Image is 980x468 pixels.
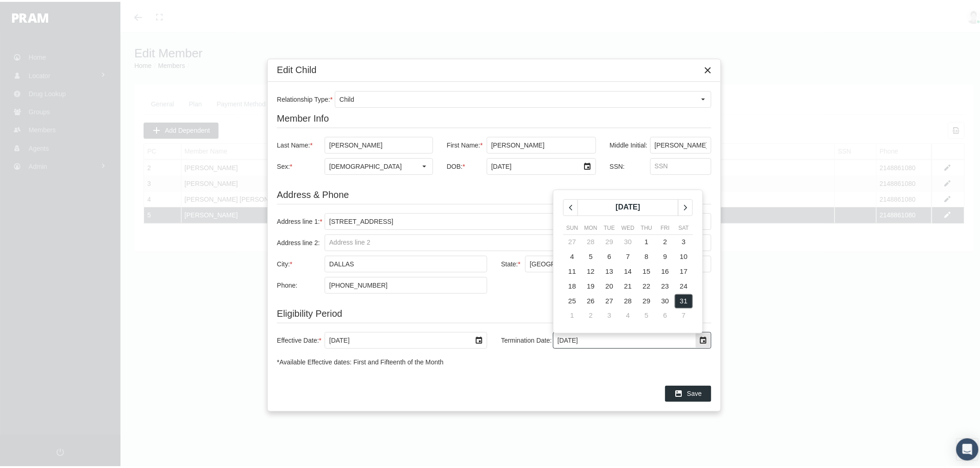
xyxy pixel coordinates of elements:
td: Friday, January 6, 2040 [656,307,674,321]
span: 16 [661,265,669,273]
table: Calendar [563,222,693,322]
td: Sunday, January 1, 2040 [563,307,582,321]
th: Sat [674,222,693,233]
td: Thursday, December 15, 2039 [637,263,656,277]
td: Saturday, January 7, 2040 [674,307,693,321]
span: 21 [624,280,632,288]
span: 30 [624,236,632,244]
td: Thursday, December 1, 2039 [637,233,656,248]
th: Fri [656,222,674,233]
td: Wednesday, January 4, 2040 [619,307,637,321]
td: Monday, December 12, 2039 [582,263,600,277]
div: Edit Child [277,62,317,74]
span: 22 [643,280,651,288]
span: 28 [624,295,632,303]
span: 7 [626,251,630,259]
th: Wed [619,222,637,233]
span: 18 [568,280,576,288]
td: Friday, December 9, 2039 [656,248,674,263]
td: Friday, December 2, 2039 [656,233,674,248]
td: Wednesday, December 28, 2039 [619,292,637,307]
td: Thursday, January 5, 2040 [637,307,656,321]
span: 15 [643,265,651,273]
th: Tue [600,222,619,233]
span: 2 [663,236,667,244]
span: City: [277,259,290,266]
span: 17 [680,265,688,273]
span: First Name: [447,140,480,147]
a: chevronright [678,197,693,214]
span: 3 [682,236,685,244]
td: Tuesday, December 6, 2039 [600,248,619,263]
td: Thursday, December 8, 2039 [637,248,656,263]
span: 4 [626,309,630,317]
div: Select [580,157,596,172]
td: Saturday, December 24, 2039 [674,277,693,292]
td: Sunday, December 4, 2039 [563,248,582,263]
span: 27 [606,295,614,303]
td: Tuesday, December 20, 2039 [600,277,619,292]
td: Friday, December 16, 2039 [656,263,674,277]
td: Friday, December 23, 2039 [656,277,674,292]
span: 29 [643,295,651,303]
span: 1 [570,309,574,317]
span: Member Info [277,111,329,122]
td: Tuesday, November 29, 2039 [600,233,619,248]
td: Monday, December 19, 2039 [582,277,600,292]
span: Effective Date: [277,335,319,342]
th: Sun [563,222,582,233]
span: 1 [645,236,648,244]
span: SSN: [610,161,625,168]
div: Select [471,331,487,346]
td: Saturday, December 3, 2039 [674,233,693,248]
td: Monday, January 2, 2040 [582,307,600,321]
a: chevronleft [563,197,578,214]
span: Save [687,388,702,395]
span: 29 [606,236,614,244]
span: 7 [682,309,685,317]
td: Saturday, December 17, 2039 [674,263,693,277]
span: [DATE] [616,201,640,209]
span: 19 [587,280,595,288]
span: Address line 2: [277,237,320,245]
span: Phone: [277,280,297,287]
td: Wednesday, November 30, 2039 [619,233,637,248]
span: DOB: [447,161,463,168]
span: 28 [587,236,595,244]
td: Tuesday, December 27, 2039 [600,292,619,307]
div: Open Intercom Messenger [956,437,979,459]
span: 5 [589,251,593,259]
td: Sunday, December 18, 2039 [563,277,582,292]
span: 6 [608,251,611,259]
span: 26 [587,295,595,303]
div: Close [699,60,716,77]
span: Relationship Type: [277,94,330,101]
td: Thursday, December 22, 2039 [637,277,656,292]
div: Select [417,157,433,172]
span: Termination Date: [501,335,552,342]
span: Middle Initial: [610,140,648,147]
td: Wednesday, December 7, 2039 [619,248,637,263]
span: 14 [624,265,632,273]
span: Eligibility Period [277,307,342,317]
span: 8 [645,251,648,259]
div: Save [665,384,711,400]
span: 2 [589,309,593,317]
div: Select [695,90,711,105]
td: Sunday, December 11, 2039 [563,263,582,277]
td: Wednesday, December 14, 2039 [619,263,637,277]
span: 20 [606,280,614,288]
span: 24 [680,280,688,288]
span: 4 [570,251,574,259]
span: 10 [680,251,688,259]
span: 5 [645,309,648,317]
span: Address & Phone [277,188,349,198]
span: 30 [661,295,669,303]
span: 3 [608,309,611,317]
th: Thu [637,222,656,233]
td: Sunday, November 27, 2039 [563,233,582,248]
span: State: [501,259,518,266]
div: *Available Effective dates: First and Fifteenth of the Month [277,356,711,365]
span: 6 [663,309,667,317]
td: Friday, December 30, 2039 [656,292,674,307]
